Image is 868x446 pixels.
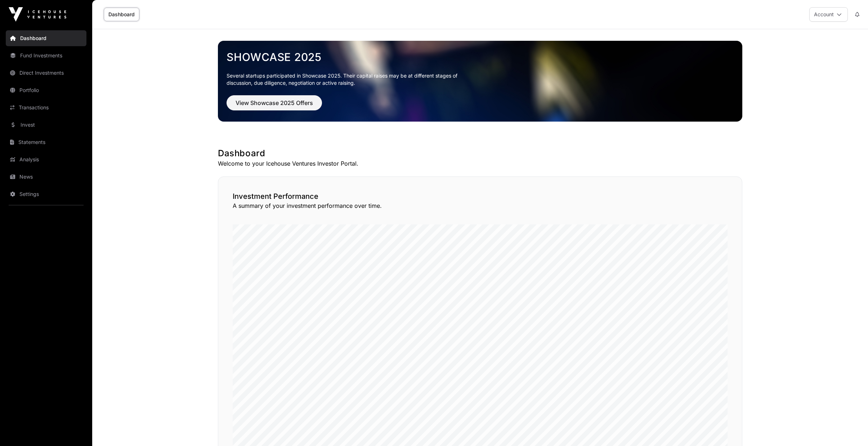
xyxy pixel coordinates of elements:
[6,100,86,115] a: Transactions
[6,117,86,133] a: Invest
[227,95,322,110] button: View Showcase 2025 Offers
[6,65,86,81] a: Direct Investments
[227,72,469,87] p: Several startups participated in Showcase 2025. Their capital raises may be at different stages o...
[9,7,66,22] img: Icehouse Ventures Logo
[227,51,734,64] a: Showcase 2025
[6,169,86,185] a: News
[236,99,313,107] span: View Showcase 2025 Offers
[6,134,86,150] a: Statements
[6,30,86,46] a: Dashboard
[832,411,868,446] iframe: Chat Widget
[233,201,728,210] p: A summary of your investment performance over time.
[6,152,86,167] a: Analysis
[809,7,848,22] button: Account
[6,48,86,64] a: Fund Investments
[218,41,742,122] img: Showcase 2025
[227,102,322,110] a: View Showcase 2025 Offers
[6,186,86,202] a: Settings
[6,82,86,98] a: Portfolio
[233,191,728,201] h2: Investment Performance
[218,148,742,159] h1: Dashboard
[218,159,742,168] p: Welcome to your Icehouse Ventures Investor Portal.
[104,8,139,21] a: Dashboard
